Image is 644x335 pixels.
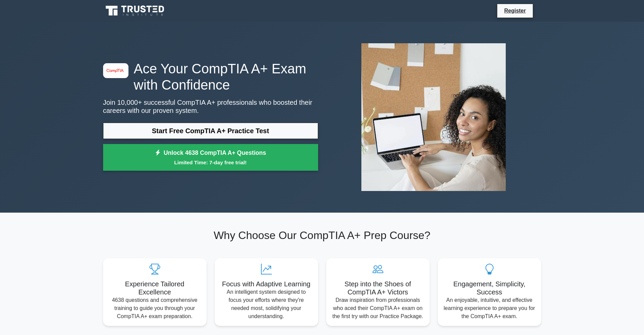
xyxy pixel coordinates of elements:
p: 4638 questions and comprehensive training to guide you through your CompTIA A+ exam preparation. [109,296,201,320]
p: An enjoyable, intuitive, and effective learning experience to prepare you for the CompTIA A+ exam. [443,296,536,320]
a: Unlock 4638 CompTIA A+ QuestionsLimited Time: 7-day free trial! [103,144,318,171]
p: Draw inspiration from professionals who aced their CompTIA A+ exam on the first try with our Prac... [332,296,424,320]
h5: Focus with Adaptive Learning [220,280,313,288]
a: Register [500,6,530,15]
small: Limited Time: 7-day free trial! [112,159,310,166]
h5: Engagement, Simplicity, Success [443,280,536,296]
h1: Ace Your CompTIA A+ Exam with Confidence [103,61,318,93]
h5: Step into the Shoes of CompTIA A+ Victors [332,280,424,296]
h5: Experience Tailored Excellence [109,280,201,296]
a: Start Free CompTIA A+ Practice Test [103,123,318,139]
h2: Why Choose Our CompTIA A+ Prep Course? [103,229,541,242]
p: Join 10,000+ successful CompTIA A+ professionals who boosted their careers with our proven system. [103,98,318,115]
p: An intelligent system designed to focus your efforts where they're needed most, solidifying your ... [220,288,313,320]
